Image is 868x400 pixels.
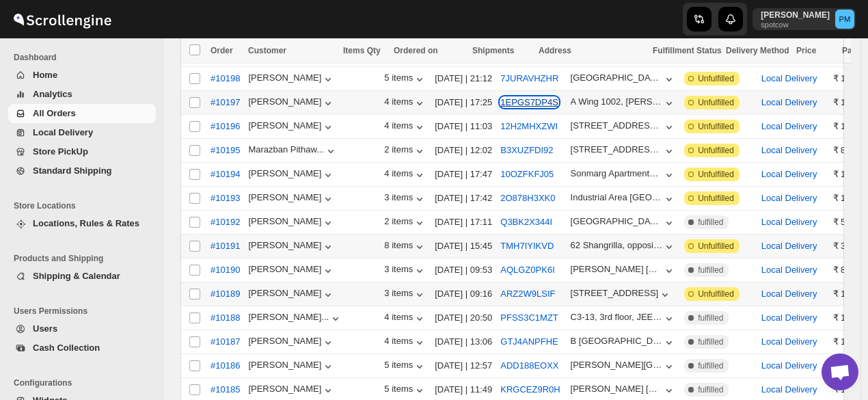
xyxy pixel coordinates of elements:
[435,383,492,397] div: [DATE] | 11:49
[761,21,830,29] p: spotcow
[571,96,663,107] div: A Wing 1002, [PERSON_NAME] Reflections Serenity, [GEOGRAPHIC_DATA], [GEOGRAPHIC_DATA]
[500,312,558,323] button: PFSS3C1MZT
[248,96,335,110] div: [PERSON_NAME]
[761,265,817,275] button: Local Delivery
[202,283,248,305] button: #10189
[500,169,554,179] button: 10OZFKFJ05
[698,97,734,108] span: Unfulfilled
[472,46,514,55] span: Shipments
[384,264,426,278] button: 3 items
[500,193,555,203] button: 2O878H3XK0
[211,359,240,373] span: #10186
[796,46,816,55] span: Price
[202,331,248,353] button: #10187
[571,192,663,202] div: Industrial Area [GEOGRAPHIC_DATA]
[248,216,335,230] div: [PERSON_NAME]
[571,360,677,373] button: [PERSON_NAME][GEOGRAPHIC_DATA] [GEOGRAPHIC_DATA]
[435,168,492,181] div: [DATE] | 17:47
[202,235,248,257] button: #10191
[248,384,335,397] div: [PERSON_NAME]
[202,92,248,114] button: #10197
[384,72,426,86] button: 5 items
[202,187,248,209] button: #10193
[33,323,57,334] span: Users
[835,10,854,29] span: Prateeksh Mehra
[435,191,492,205] div: [DATE] | 17:42
[571,216,677,230] button: [GEOGRAPHIC_DATA][PERSON_NAME] [GEOGRAPHIC_DATA][PERSON_NAME]
[248,288,335,302] div: [PERSON_NAME]
[343,46,381,55] span: Items Qty
[248,72,335,86] button: [PERSON_NAME]
[384,168,426,182] button: 4 items
[384,216,426,230] button: 2 items
[761,384,817,395] button: Local Delivery
[571,240,663,250] div: 62 Shangrilla, opposite Colaba post office, MUMBAI400005
[435,144,492,157] div: [DATE] | 12:02
[384,336,426,349] button: 4 items
[435,120,492,133] div: [DATE] | 11:03
[571,168,663,178] div: Sonmarg Apartments [STREET_ADDRESS]
[33,218,139,228] span: Locations, Rules & Rates
[8,66,156,85] button: Home
[571,360,663,370] div: [PERSON_NAME][GEOGRAPHIC_DATA] [GEOGRAPHIC_DATA]
[500,384,560,395] button: KRGCEZ9R0H
[571,168,677,182] button: Sonmarg Apartments [STREET_ADDRESS]
[761,10,830,21] p: [PERSON_NAME]
[384,384,426,397] div: 5 items
[384,288,426,302] div: 3 items
[384,240,426,254] button: 8 items
[202,211,248,233] button: #10192
[248,46,286,55] span: Customer
[211,311,240,325] span: #10188
[500,265,554,275] button: AQLGZ0PK6I
[435,96,492,109] div: [DATE] | 17:25
[11,2,113,36] img: ScrollEngine
[698,289,734,299] span: Unfulfilled
[571,120,663,131] div: [STREET_ADDRESS] Apartments
[248,312,342,325] button: [PERSON_NAME]...
[500,97,558,107] button: 1EPGS7DP4S
[571,312,677,325] button: C3-13, 3rd floor, JEEVAN SINDHU APTS CHS
[500,241,554,251] button: TMH7IYIKVD
[500,336,558,347] button: GTJ4ANPFHE
[384,96,426,110] button: 4 items
[571,72,663,83] div: [GEOGRAPHIC_DATA] alwarpet [GEOGRAPHIC_DATA] 18
[435,359,492,373] div: [DATE] | 12:57
[211,383,240,397] span: #10185
[211,263,240,277] span: #10190
[571,336,677,349] button: B [GEOGRAPHIC_DATA][PERSON_NAME]
[761,289,817,299] button: Local Delivery
[8,338,156,358] button: Cash Collection
[211,96,240,109] span: #10197
[435,287,492,301] div: [DATE] | 09:16
[571,72,677,86] button: [GEOGRAPHIC_DATA] alwarpet [GEOGRAPHIC_DATA] 18
[384,144,426,158] button: 2 items
[761,193,817,203] button: Local Delivery
[435,263,492,277] div: [DATE] | 09:53
[435,335,492,349] div: [DATE] | 13:06
[248,120,335,134] button: [PERSON_NAME]
[571,240,677,254] button: 62 Shangrilla, opposite Colaba post office, MUMBAI400005
[698,384,723,395] span: fulfilled
[435,215,492,229] div: [DATE] | 17:11
[211,239,240,253] span: #10191
[248,144,324,155] div: Marazban Pithaw...
[761,217,817,227] button: Local Delivery
[384,120,426,134] button: 4 items
[761,97,817,107] button: Local Delivery
[248,240,335,254] button: [PERSON_NAME]
[500,121,558,131] button: 12H2MHXZWI
[571,144,663,155] div: [STREET_ADDRESS][PERSON_NAME][PERSON_NAME]
[384,312,426,325] button: 4 items
[211,215,240,229] span: #10192
[248,192,335,206] button: [PERSON_NAME]
[248,336,335,349] div: [PERSON_NAME]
